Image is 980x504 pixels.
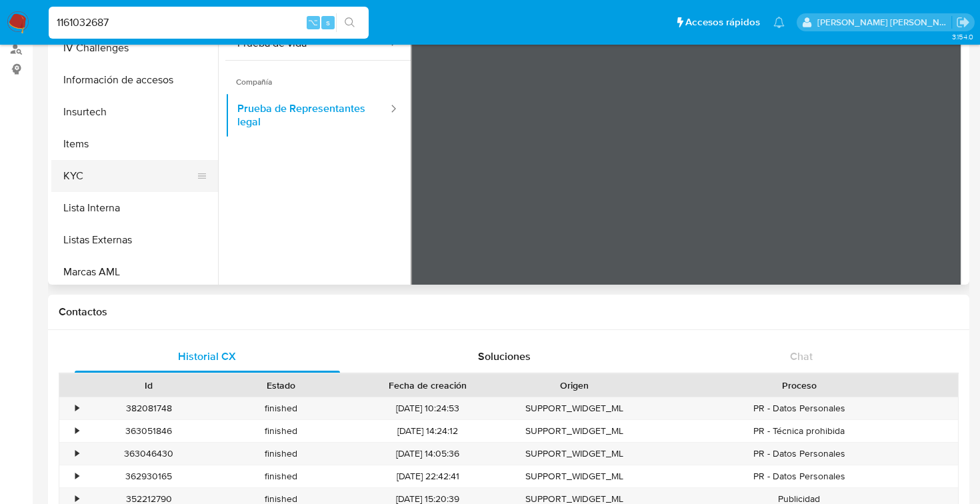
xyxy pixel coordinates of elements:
[650,379,949,392] div: Proceso
[952,31,973,42] span: 3.154.0
[51,160,207,192] button: KYC
[83,397,215,419] div: 382081748
[508,420,641,442] div: SUPPORT_WIDGET_ML
[49,14,369,31] input: Buscar usuario o caso...
[83,443,215,465] div: 363046430
[83,420,215,442] div: 363051846
[51,64,218,96] button: Información de accesos
[51,128,218,160] button: Items
[347,397,508,419] div: [DATE] 10:24:53
[51,256,218,288] button: Marcas AML
[51,224,218,256] button: Listas Externas
[215,397,348,419] div: finished
[773,17,785,28] a: Notificaciones
[641,465,958,487] div: PR - Datos Personales
[478,349,531,364] span: Soluciones
[51,192,218,224] button: Lista Interna
[347,465,508,487] div: [DATE] 22:42:41
[59,305,959,319] h1: Contactos
[215,420,348,442] div: finished
[347,443,508,465] div: [DATE] 14:05:36
[225,379,339,392] div: Estado
[178,349,236,364] span: Historial CX
[83,465,215,487] div: 362930165
[75,470,79,483] div: •
[336,13,363,32] button: search-icon
[51,32,218,64] button: IV Challenges
[641,443,958,465] div: PR - Datos Personales
[508,465,641,487] div: SUPPORT_WIDGET_ML
[51,96,218,128] button: Insurtech
[817,16,952,29] p: rene.vale@mercadolibre.com
[75,425,79,437] div: •
[215,465,348,487] div: finished
[75,447,79,460] div: •
[508,443,641,465] div: SUPPORT_WIDGET_ML
[790,349,813,364] span: Chat
[641,397,958,419] div: PR - Datos Personales
[215,443,348,465] div: finished
[347,420,508,442] div: [DATE] 14:24:12
[308,16,318,29] span: ⌥
[357,379,499,392] div: Fecha de creación
[75,402,79,415] div: •
[641,420,958,442] div: PR - Técnica prohibida
[508,397,641,419] div: SUPPORT_WIDGET_ML
[685,15,760,29] span: Accesos rápidos
[326,16,330,29] span: s
[92,379,206,392] div: Id
[956,15,970,29] a: Salir
[517,379,631,392] div: Origen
